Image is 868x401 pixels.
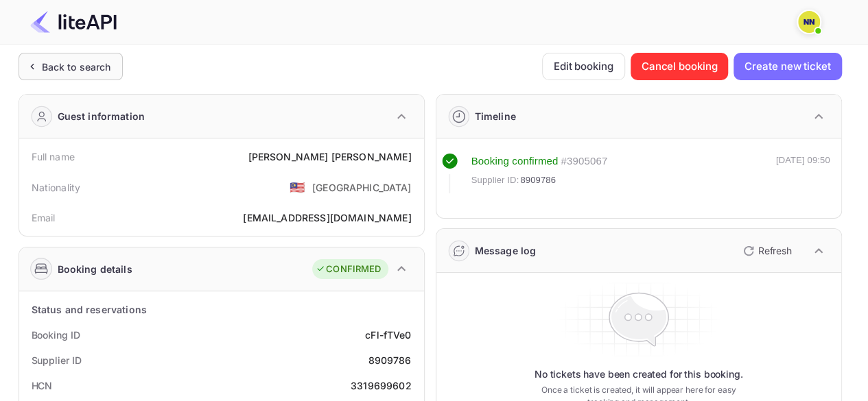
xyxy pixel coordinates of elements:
[735,240,797,262] button: Refresh
[734,53,841,80] button: Create new ticket
[32,210,56,225] div: Email
[290,175,305,199] span: United States
[758,243,792,258] p: Refresh
[32,378,53,393] div: HCN
[30,11,117,33] img: LiteAPI Logo
[776,154,830,193] div: [DATE] 09:50
[351,378,412,393] div: 3319699602
[475,243,537,258] div: Message log
[471,154,559,169] div: Booking confirmed
[520,173,556,187] span: 8909786
[248,149,411,164] div: [PERSON_NAME] [PERSON_NAME]
[42,60,111,74] div: Back to search
[316,263,381,276] div: CONFIRMED
[32,149,75,164] div: Full name
[631,53,729,80] button: Cancel booking
[542,53,625,80] button: Edit booking
[471,173,519,187] span: Supplier ID:
[58,262,132,276] div: Booking details
[32,353,82,367] div: Supplier ID
[368,353,411,367] div: 8909786
[32,302,147,317] div: Status and reservations
[58,109,145,123] div: Guest information
[32,180,81,195] div: Nationality
[798,11,820,33] img: N/A N/A
[475,109,516,123] div: Timeline
[535,367,743,381] p: No tickets have been created for this booking.
[243,210,411,225] div: [EMAIL_ADDRESS][DOMAIN_NAME]
[312,180,412,195] div: [GEOGRAPHIC_DATA]
[365,328,411,342] div: cFl-fTVe0
[561,154,607,169] div: # 3905067
[32,328,80,342] div: Booking ID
